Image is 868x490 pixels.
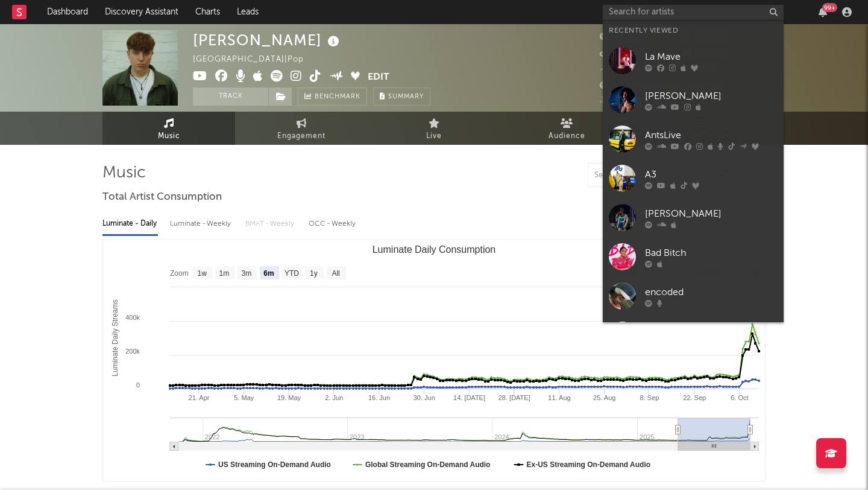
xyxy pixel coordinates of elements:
span: Total Artist Consumption [102,190,222,205]
div: AntsLive [645,128,778,142]
span: Benchmark [315,90,360,104]
div: [GEOGRAPHIC_DATA] | Pop [193,52,318,67]
a: [PERSON_NAME] [603,80,784,119]
a: Music [102,112,235,145]
span: Live [426,129,442,144]
text: 3m [242,269,252,278]
a: A3 [603,159,784,198]
text: 1y [310,269,318,278]
div: encoded [645,285,778,299]
a: Bad Bitch [603,237,784,276]
div: [PERSON_NAME] [645,206,778,221]
text: 5. May [234,394,254,401]
span: 854,838 Monthly Listeners [600,82,721,90]
text: Global Streaming On-Demand Audio [365,460,491,469]
text: 200k [125,348,140,355]
span: 90,330 [600,33,642,41]
span: Engagement [277,129,325,144]
text: YTD [285,269,299,278]
text: 22. Sep [683,394,706,401]
div: 99 + [822,3,837,12]
text: Zoom [170,269,189,278]
text: 25. Aug [593,394,615,401]
input: Search for artists [603,5,784,20]
a: Audience [500,112,633,145]
svg: Luminate Daily Consumption [103,240,765,481]
div: Luminate - Daily [102,214,158,234]
a: La Mave [603,41,784,80]
text: 400k [125,314,140,321]
text: 14. [DATE] [453,394,485,401]
div: Bad Bitch [645,246,778,260]
span: Jump Score: 89.0 [600,97,671,104]
button: 99+ [819,7,827,17]
text: 30. Jun [414,394,435,401]
span: Audience [549,129,585,144]
text: 21. Apr [189,394,210,401]
text: 11. Aug [548,394,570,401]
text: 1m [219,269,230,278]
div: La Mave [645,49,778,64]
text: 1w [198,269,207,278]
text: 16. Jun [368,394,390,401]
text: Luminate Daily Streams [111,299,119,376]
div: [PERSON_NAME] [193,30,342,50]
text: 6m [263,269,274,278]
a: Engagement [235,112,368,145]
a: Benchmark [298,87,367,106]
a: [PERSON_NAME] [603,198,784,237]
span: 816,200 [600,49,647,57]
div: A3 [645,167,778,182]
button: Track [193,87,268,106]
a: Bad Bitch [603,316,784,355]
div: Recently Viewed [609,24,778,38]
text: 0 [136,381,140,389]
text: All [332,269,339,278]
span: Music [158,129,180,144]
text: 28. [DATE] [498,394,530,401]
text: 6. Oct [731,394,748,401]
text: Luminate Daily Consumption [373,244,496,255]
text: US Streaming On-Demand Audio [218,460,331,469]
span: 256 [600,66,629,74]
div: Luminate - Weekly [170,214,233,234]
a: Live [368,112,500,145]
input: Search by song name or URL [588,171,715,180]
text: 2. Jun [325,394,343,401]
a: encoded [603,276,784,316]
button: Edit [368,70,389,85]
span: Summary [388,94,424,100]
text: 19. May [277,394,301,401]
text: 8. Sep [640,394,659,401]
button: Summary [373,87,430,106]
text: Ex-US Streaming On-Demand Audio [527,460,651,469]
div: OCC - Weekly [309,214,357,234]
a: AntsLive [603,119,784,159]
div: [PERSON_NAME] [645,89,778,103]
